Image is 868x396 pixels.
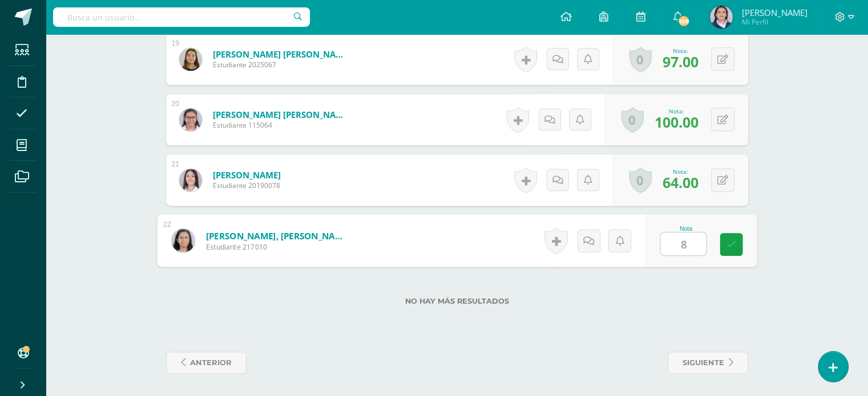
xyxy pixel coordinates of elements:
span: Mi Perfil [741,17,807,27]
span: 100.00 [655,112,699,132]
div: Nota: [663,168,699,175]
span: anterior [190,352,232,373]
input: Busca un usuario... [53,7,310,27]
span: 188 [677,15,690,27]
img: 9f4b94e99bd453ca0c7e9e26828c986f.png [179,108,202,131]
img: 7a9a7ff6fb9253b9b9c64c3c5ede9fb1.png [171,228,195,252]
a: 0 [629,167,652,193]
a: anterior [166,352,247,374]
span: Estudiante 2025067 [213,60,350,70]
span: Estudiante 20190078 [213,181,281,190]
span: 97.00 [663,52,699,71]
a: 0 [621,107,644,133]
div: Nota: [655,107,699,115]
img: 496daf4577007a497a3b4711a5c8dd05.png [179,48,202,71]
label: No hay más resultados [166,297,748,305]
img: 866da640687ea7698593ade2779ebeb1.png [179,169,202,191]
div: Nota [660,225,712,231]
a: siguiente [668,352,748,374]
a: [PERSON_NAME], [PERSON_NAME] [205,230,346,242]
a: [PERSON_NAME] [PERSON_NAME] [213,48,350,60]
input: 0-100.0 [660,232,706,255]
span: [PERSON_NAME] [741,7,807,18]
a: [PERSON_NAME] [PERSON_NAME] [213,109,350,120]
img: 8031ff02cdbf27b1e92c1b01252b7000.png [710,6,733,28]
span: siguiente [683,352,724,373]
div: Nota: [663,47,699,55]
span: Estudiante 115064 [213,120,350,130]
span: Estudiante 217010 [205,242,346,252]
span: 64.00 [663,173,699,192]
a: 0 [629,46,652,72]
a: [PERSON_NAME] [213,169,281,181]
